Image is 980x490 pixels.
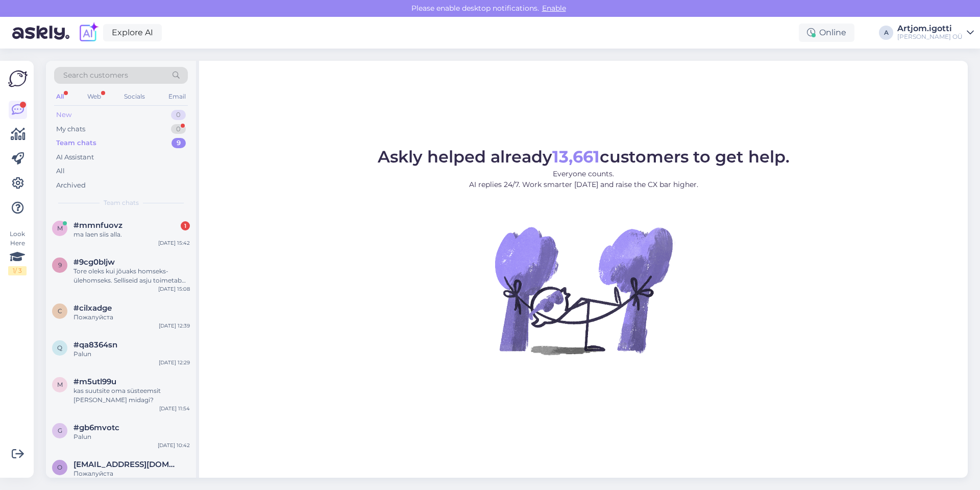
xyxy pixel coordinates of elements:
[552,147,600,167] b: 13,661
[171,124,186,134] div: 0
[56,152,94,162] div: AI Assistant
[57,344,62,352] span: q
[181,221,190,230] div: 1
[57,463,62,471] span: o
[73,423,119,432] span: #gb6mvotc
[54,90,66,103] div: All
[73,313,190,322] div: Пожалуйста
[171,110,186,120] div: 0
[897,25,963,33] div: Artjom.igotti
[85,90,103,103] div: Web
[73,469,190,478] div: Пожалуйста
[78,22,99,43] img: explore-ai
[56,166,65,176] div: All
[56,110,71,120] div: New
[73,304,112,313] span: #cilxadge
[58,261,62,269] span: 9
[73,432,190,441] div: Palun
[73,230,190,239] div: ma laen siis alla.
[57,381,63,388] span: m
[56,180,86,191] div: Archived
[158,441,190,449] div: [DATE] 10:42
[879,26,893,40] div: A
[73,349,190,359] div: Palun
[73,221,122,230] span: #mmnfuovz
[378,147,790,167] span: Askly helped already customers to get help.
[122,90,147,103] div: Socials
[159,359,190,366] div: [DATE] 12:29
[158,285,190,293] div: [DATE] 15:08
[897,33,963,41] div: [PERSON_NAME] OÜ
[159,405,190,412] div: [DATE] 11:54
[63,70,128,81] span: Search customers
[8,266,27,275] div: 1 / 3
[492,198,675,382] img: No Chat active
[159,322,190,330] div: [DATE] 12:39
[73,340,117,349] span: #qa8364sn
[73,460,180,469] span: okoprostuudio@gmail.com
[58,307,62,315] span: c
[378,169,790,190] p: Everyone counts. AI replies 24/7. Work smarter [DATE] and raise the CX bar higher.
[73,377,116,386] span: #m5utl99u
[73,386,190,405] div: kas suutsite oma süsteemsit [PERSON_NAME] midagi?
[56,124,85,134] div: My chats
[799,24,854,42] div: Online
[56,138,96,148] div: Team chats
[539,4,569,13] span: Enable
[158,239,190,247] div: [DATE] 15:42
[166,90,188,103] div: Email
[57,224,63,232] span: m
[8,229,27,275] div: Look Here
[73,258,115,267] span: #9cg0bljw
[8,69,28,88] img: Askly Logo
[73,267,190,285] div: Tore oleks kui jõuaks homseks-ülehomseks. Selliseid asju toimetab [PERSON_NAME] järgmiseks tööpäe...
[104,198,139,207] span: Team chats
[171,138,186,148] div: 9
[103,24,162,41] a: Explore AI
[58,427,62,434] span: g
[897,25,974,41] a: Artjom.igotti[PERSON_NAME] OÜ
